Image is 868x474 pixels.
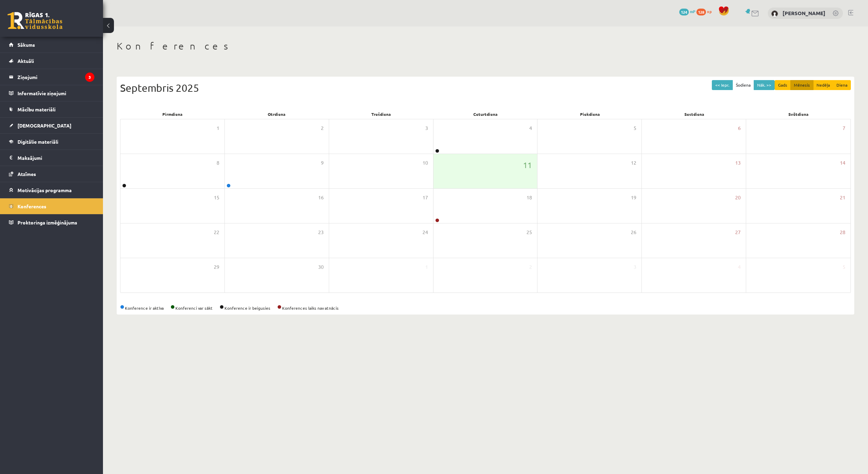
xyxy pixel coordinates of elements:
span: 16 [318,194,324,201]
button: Šodiena [732,80,754,90]
span: 17 [423,194,428,201]
a: Motivācijas programma [9,182,94,198]
a: Mācību materiāli [9,101,94,117]
span: Digitālie materiāli [18,139,58,145]
div: Ceturtdiena [433,109,537,119]
span: 10 [423,159,428,167]
a: Konferences [9,198,94,214]
span: 20 [735,194,741,201]
span: 19 [631,194,636,201]
span: 15 [214,194,219,201]
span: 5 [634,124,636,132]
a: Aktuāli [9,53,94,69]
a: Sākums [9,37,94,53]
span: 1 [217,124,219,132]
a: 128 xp [696,9,715,14]
span: Mācību materiāli [18,106,56,112]
span: 23 [318,229,324,236]
span: 24 [423,229,428,236]
span: 25 [526,229,532,236]
span: 18 [526,194,532,201]
span: 13 [735,159,741,167]
span: 29 [214,263,219,271]
span: 3 [425,124,428,132]
span: 21 [840,194,845,201]
a: 124 mP [679,9,695,14]
a: Atzīmes [9,166,94,182]
button: Diena [833,80,851,90]
h1: Konferences [117,40,854,52]
a: Proktoringa izmēģinājums [9,214,94,230]
span: 28 [840,229,845,236]
div: Otrdiena [224,109,329,119]
a: Informatīvie ziņojumi [9,85,94,101]
div: Pirmdiena [120,109,224,119]
a: Digitālie materiāli [9,134,94,150]
span: 14 [840,159,845,167]
div: Trešdiena [329,109,433,119]
span: 6 [738,124,741,132]
div: Svētdiena [747,109,851,119]
legend: Ziņojumi [18,69,94,85]
span: [DEMOGRAPHIC_DATA] [18,122,71,129]
span: 4 [738,263,741,271]
span: 30 [318,263,324,271]
span: mP [690,9,695,14]
span: Sākums [18,42,35,48]
span: 7 [843,124,845,132]
span: xp [707,9,711,14]
a: Rīgas 1. Tālmācības vidusskola [8,12,62,29]
a: Ziņojumi3 [9,69,94,85]
span: 26 [631,229,636,236]
span: Aktuāli [18,58,34,64]
span: 9 [321,159,324,167]
span: 12 [631,159,636,167]
span: 11 [523,159,532,171]
i: 3 [85,73,94,82]
a: [PERSON_NAME] [783,10,825,16]
span: 8 [217,159,219,167]
button: << Iepr. [712,80,733,90]
span: 3 [634,263,636,271]
div: Septembris 2025 [120,80,851,96]
span: 2 [529,263,532,271]
img: Aleksandrs Vagalis [771,10,778,17]
button: Mēnesis [790,80,813,90]
button: Nedēļa [813,80,833,90]
span: Atzīmes [18,171,36,177]
span: Proktoringa izmēģinājums [18,219,77,225]
div: Sestdiena [642,109,747,119]
a: [DEMOGRAPHIC_DATA] [9,118,94,133]
span: 128 [696,9,706,15]
span: 4 [529,124,532,132]
span: 2 [321,124,324,132]
span: Konferences [18,203,46,209]
div: Piekdiena [538,109,642,119]
button: Gads [775,80,791,90]
button: Nāk. >> [754,80,775,90]
span: 5 [843,263,845,271]
legend: Informatīvie ziņojumi [18,85,94,101]
span: 22 [214,229,219,236]
span: Motivācijas programma [18,187,72,193]
a: Maksājumi [9,150,94,166]
span: 1 [425,263,428,271]
legend: Maksājumi [18,150,94,166]
span: 27 [735,229,741,236]
div: Konference ir aktīva Konferenci var sākt Konference ir beigusies Konferences laiks nav atnācis [120,305,851,311]
span: 124 [679,9,689,15]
